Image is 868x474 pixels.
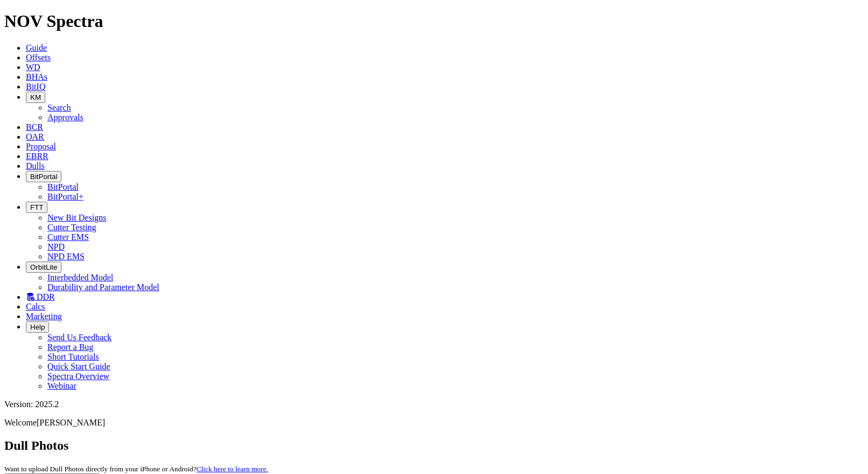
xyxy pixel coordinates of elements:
a: Proposal [26,142,56,151]
a: Approvals [47,113,84,122]
span: KM [30,93,41,101]
a: Marketing [26,312,62,321]
a: Offsets [26,53,51,62]
span: DDR [37,292,55,301]
a: Guide [26,43,47,52]
a: Cutter EMS [47,232,89,242]
span: FTT [30,203,43,211]
span: BitPortal [30,173,57,181]
button: Help [26,321,49,333]
a: Spectra Overview [47,372,109,381]
a: New Bit Designs [47,213,106,222]
a: Calcs [26,302,45,311]
a: Send Us Feedback [47,333,112,342]
p: Welcome [4,418,864,428]
button: BitPortal [26,171,61,182]
a: EBRR [26,152,48,161]
a: BCR [26,122,43,132]
span: [PERSON_NAME] [37,418,105,427]
a: BitIQ [26,82,45,91]
h1: NOV Spectra [4,11,864,31]
a: Durability and Parameter Model [47,283,159,292]
div: Version: 2025.2 [4,400,864,409]
a: Cutter Testing [47,223,96,232]
span: OrbitLite [30,263,57,271]
a: Short Tutorials [47,352,99,361]
a: WD [26,63,40,72]
a: NPD [47,242,65,251]
a: BitPortal [47,182,79,191]
a: Quick Start Guide [47,362,110,371]
h2: Dull Photos [4,438,864,453]
a: BitPortal+ [47,192,84,201]
a: Dulls [26,161,45,170]
button: OrbitLite [26,262,61,273]
a: Interbedded Model [47,273,113,282]
span: Help [30,323,45,331]
button: KM [26,92,45,103]
a: OAR [26,132,44,141]
a: Webinar [47,381,77,390]
a: Search [47,103,71,112]
a: Click here to learn more. [197,465,268,473]
a: BHAs [26,72,47,81]
small: Want to upload Dull Photos directly from your iPhone or Android? [4,465,268,473]
button: FTT [26,202,47,213]
a: NPD EMS [47,252,85,261]
a: Report a Bug [47,342,93,352]
a: DDR [26,292,55,301]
